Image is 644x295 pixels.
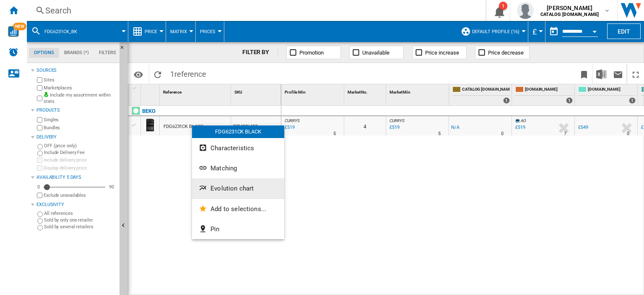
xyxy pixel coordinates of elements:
button: Matching [192,158,284,178]
button: Add to selections... [192,199,284,219]
span: Add to selections... [210,205,266,213]
span: Characteristics [210,144,254,152]
button: Pin... [192,219,284,239]
span: Pin [210,225,219,233]
button: Evolution chart [192,178,284,198]
div: FDG6231CK BLACK [192,125,284,138]
span: Matching [210,164,237,172]
button: Characteristics [192,138,284,158]
span: Evolution chart [210,185,254,192]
